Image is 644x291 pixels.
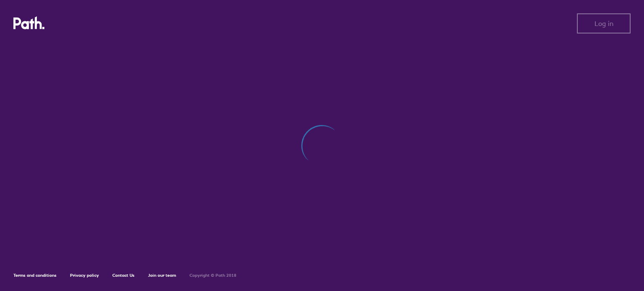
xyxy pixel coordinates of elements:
[595,20,613,27] span: Log in
[148,273,176,278] a: Join our team
[70,273,99,278] a: Privacy policy
[190,273,236,278] h6: Copyright © Path 2018
[13,273,57,278] a: Terms and conditions
[112,273,135,278] a: Contact Us
[577,13,631,33] button: Log in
